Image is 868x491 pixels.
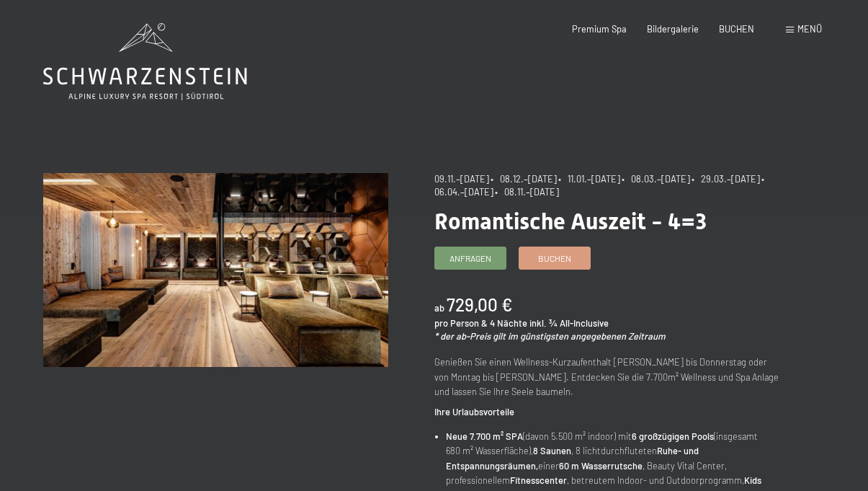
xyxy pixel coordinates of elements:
strong: Neue 7.700 m² SPA [446,430,523,442]
a: Anfragen [435,247,506,269]
strong: Ihre Urlaubsvorteile [434,406,514,417]
span: • 08.03.–[DATE] [622,173,690,185]
span: Romantische Auszeit - 4=3 [434,208,707,235]
span: pro Person & [434,317,488,329]
span: • 08.12.–[DATE] [491,173,557,185]
em: * der ab-Preis gilt im günstigsten angegebenen Zeitraum [434,330,666,342]
span: inkl. ¾ All-Inclusive [529,317,609,329]
a: Premium Spa [572,23,627,35]
strong: Fitnesscenter [510,474,567,486]
span: • 29.03.–[DATE] [692,173,760,185]
strong: 60 m Wasserrutsche [559,460,643,472]
span: Buchen [538,252,571,265]
a: BUCHEN [719,23,754,35]
span: Menü [797,23,822,35]
strong: 8 Saunen [533,445,571,456]
span: • 11.01.–[DATE] [558,173,620,185]
span: • 06.04.–[DATE] [434,173,769,198]
a: Buchen [519,247,590,269]
strong: Ruhe- und Entspannungsräumen, [446,445,699,471]
b: 729,00 € [447,294,512,315]
strong: 6 großzügigen Pools [632,430,714,442]
span: • 08.11.–[DATE] [495,186,559,198]
a: Bildergalerie [647,23,699,35]
span: 09.11.–[DATE] [434,173,489,185]
span: ab [434,302,444,314]
img: Romantische Auszeit - 4=3 [43,173,388,367]
p: Genießen Sie einen Wellness-Kurzaufenthalt [PERSON_NAME] bis Donnerstag oder von Montag bis [PERS... [434,355,779,399]
span: Anfragen [449,252,491,265]
span: 4 Nächte [490,317,527,329]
